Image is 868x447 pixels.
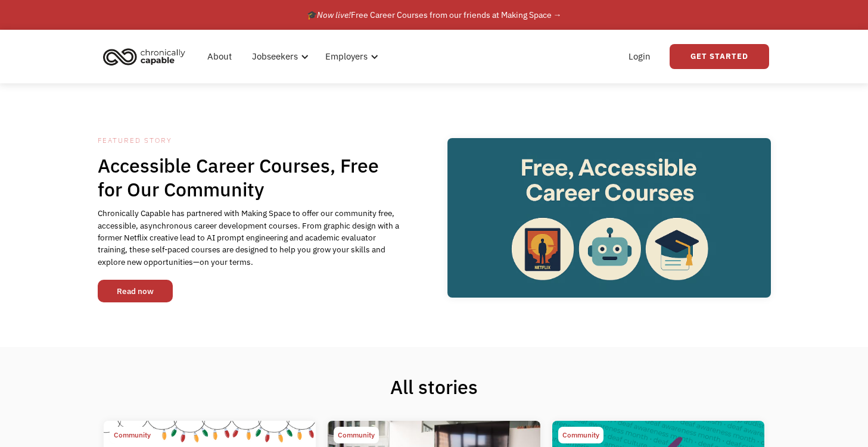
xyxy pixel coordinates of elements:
a: Get Started [670,44,769,69]
a: Login [621,37,658,76]
div: 🎓 Free Career Courses from our friends at Making Space → [307,8,562,22]
div: Community [338,428,375,442]
div: Jobseekers [252,49,298,64]
div: Employers [318,37,382,76]
div: Jobseekers [245,37,312,76]
a: Read now [98,280,173,302]
div: Featured Story [98,133,401,148]
div: Employers [325,49,368,64]
div: Community [562,428,599,442]
img: Chronically Capable logo [99,43,189,70]
div: Community [114,428,151,442]
h1: Accessible Career Courses, Free for Our Community [98,154,401,201]
a: home [99,43,194,70]
div: Chronically Capable has partnered with Making Space to offer our community free, accessible, asyn... [98,207,401,268]
h1: All stories [98,375,771,399]
a: About [200,37,239,76]
em: Now live! [317,10,351,20]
